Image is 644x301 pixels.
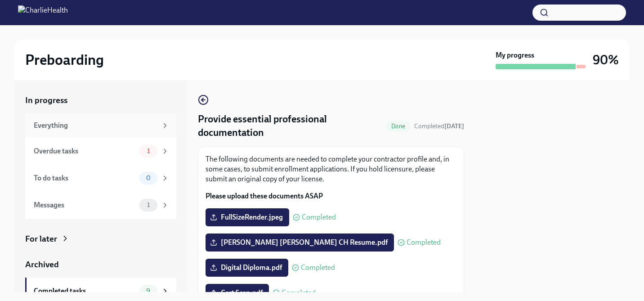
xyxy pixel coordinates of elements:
[18,5,68,20] img: CharlieHealth
[593,52,619,68] h3: 90%
[212,263,282,272] span: Digital Diploma.pdf
[206,192,323,200] strong: Please upload these documents ASAP
[34,173,136,183] div: To do tasks
[206,154,456,184] p: The following documents are needed to complete your contractor profile and, in some cases, to sub...
[444,122,464,130] strong: [DATE]
[34,286,136,296] div: Completed tasks
[25,113,176,138] a: Everything
[301,264,335,271] span: Completed
[206,234,394,252] label: [PERSON_NAME] [PERSON_NAME] CH Resume.pdf
[25,94,176,106] a: In progress
[212,288,263,297] span: Cert Scan.pdf
[386,123,411,130] span: Done
[34,121,157,130] div: Everything
[407,239,441,246] span: Completed
[206,208,289,226] label: FullSizeRender.jpeg
[25,192,176,219] a: Messages1
[25,138,176,165] a: Overdue tasks1
[25,51,104,69] h2: Preboarding
[496,50,534,60] strong: My progress
[414,122,464,130] span: Completed
[34,200,136,210] div: Messages
[198,112,382,139] h4: Provide essential professional documentation
[141,288,156,294] span: 9
[25,233,176,245] a: For later
[25,259,176,270] a: Archived
[212,213,283,222] span: FullSizeRender.jpeg
[206,259,288,277] label: Digital Diploma.pdf
[142,148,155,154] span: 1
[282,289,316,297] span: Completed
[141,175,156,181] span: 0
[414,122,464,130] span: October 14th, 2025 16:55
[302,214,336,221] span: Completed
[212,238,388,247] span: [PERSON_NAME] [PERSON_NAME] CH Resume.pdf
[34,146,136,156] div: Overdue tasks
[25,233,57,245] div: For later
[142,202,155,208] span: 1
[25,165,176,192] a: To do tasks0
